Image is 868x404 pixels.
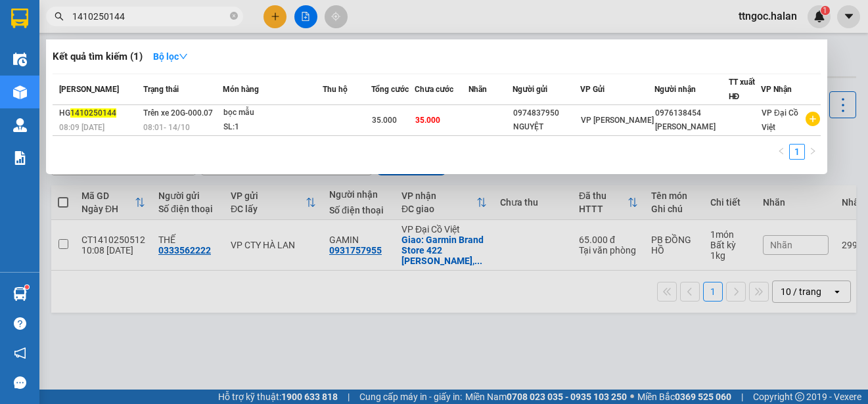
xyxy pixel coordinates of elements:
button: left [773,144,789,160]
sup: 1 [25,285,29,289]
li: 1 [789,144,805,160]
div: HG [59,106,139,120]
span: Nhãn [468,85,487,94]
h3: Kết quả tìm kiếm ( 1 ) [53,50,143,64]
img: warehouse-icon [13,118,27,132]
img: logo-vxr [11,9,28,28]
button: Bộ lọcdown [143,46,198,67]
button: right [805,144,821,160]
span: close-circle [230,12,238,20]
div: bọc mẫu [223,106,322,120]
span: 08:09 [DATE] [59,123,104,132]
div: 0976138454 [655,106,728,120]
img: warehouse-icon [13,287,27,301]
span: Món hàng [223,85,259,94]
span: 1410250144 [70,108,116,118]
span: VP Nhận [761,85,792,94]
img: warehouse-icon [13,85,27,99]
span: 35.000 [415,116,440,125]
span: left [777,147,785,155]
span: Tổng cước [371,85,409,94]
span: 35.000 [372,116,397,125]
div: [PERSON_NAME] [655,120,728,134]
span: Chưa cước [415,85,453,94]
span: VP [PERSON_NAME] [581,116,654,125]
input: Tìm tên, số ĐT hoặc mã đơn [72,9,227,24]
span: Trên xe 20G-000.07 [143,108,213,118]
div: NGUYỆT [513,120,580,134]
span: down [179,52,188,61]
span: 08:01 - 14/10 [143,123,190,132]
span: Người gửi [513,85,547,94]
span: VP Đại Cồ Việt [762,108,798,132]
span: message [14,376,26,389]
img: solution-icon [13,151,27,165]
div: SL: 1 [223,120,322,135]
li: Previous Page [773,144,789,160]
span: Người nhận [654,85,696,94]
strong: Bộ lọc [153,51,188,62]
span: close-circle [230,11,238,23]
span: notification [14,347,26,359]
span: Thu hộ [323,85,348,94]
span: Trạng thái [143,85,179,94]
span: search [55,12,64,21]
a: 1 [790,145,804,159]
span: plus-circle [806,112,820,126]
li: Next Page [805,144,821,160]
div: 0974837950 [513,106,580,120]
span: right [809,147,817,155]
span: question-circle [14,317,26,330]
span: [PERSON_NAME] [59,85,119,94]
span: VP Gửi [580,85,605,94]
span: TT xuất HĐ [729,78,755,101]
img: warehouse-icon [13,53,27,66]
